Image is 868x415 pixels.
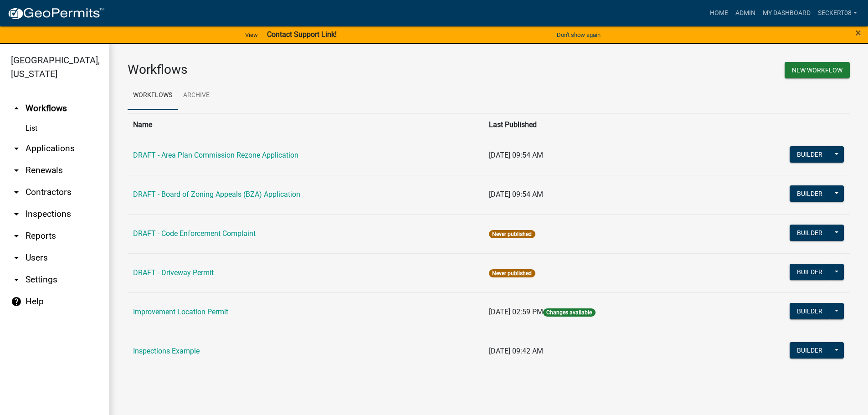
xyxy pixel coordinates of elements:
[11,296,22,307] i: help
[133,268,214,277] a: DRAFT - Driveway Permit
[128,62,482,77] h3: Workflows
[128,81,178,110] a: Workflows
[11,143,22,154] i: arrow_drop_down
[483,113,718,136] th: Last Published
[814,5,861,22] a: seckert08
[706,5,732,22] a: Home
[489,190,543,199] span: [DATE] 09:54 AM
[133,307,228,316] a: Improvement Location Permit
[785,62,850,78] button: New Workflow
[11,274,22,285] i: arrow_drop_down
[790,303,830,319] button: Builder
[790,185,830,202] button: Builder
[128,113,483,136] th: Name
[133,347,200,355] a: Inspections Example
[855,27,861,38] button: Close
[790,146,830,163] button: Builder
[133,190,300,199] a: DRAFT - Board of Zoning Appeals (BZA) Application
[543,308,595,317] span: Changes available
[732,5,759,22] a: Admin
[133,229,256,238] a: DRAFT - Code Enforcement Complaint
[178,81,215,110] a: Archive
[11,231,22,241] i: arrow_drop_down
[267,30,337,39] strong: Contact Support Link!
[790,342,830,359] button: Builder
[133,151,298,159] a: DRAFT - Area Plan Commission Rezone Application
[855,26,861,39] span: ×
[11,103,22,114] i: arrow_drop_up
[489,347,543,355] span: [DATE] 09:42 AM
[489,230,535,238] span: Never published
[790,264,830,280] button: Builder
[489,269,535,277] span: Never published
[553,27,604,42] button: Don't show again
[489,307,543,316] span: [DATE] 02:59 PM
[11,165,22,176] i: arrow_drop_down
[759,5,814,22] a: My Dashboard
[11,252,22,263] i: arrow_drop_down
[489,151,543,159] span: [DATE] 09:54 AM
[241,27,262,42] a: View
[790,225,830,241] button: Builder
[11,209,22,220] i: arrow_drop_down
[11,187,22,198] i: arrow_drop_down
